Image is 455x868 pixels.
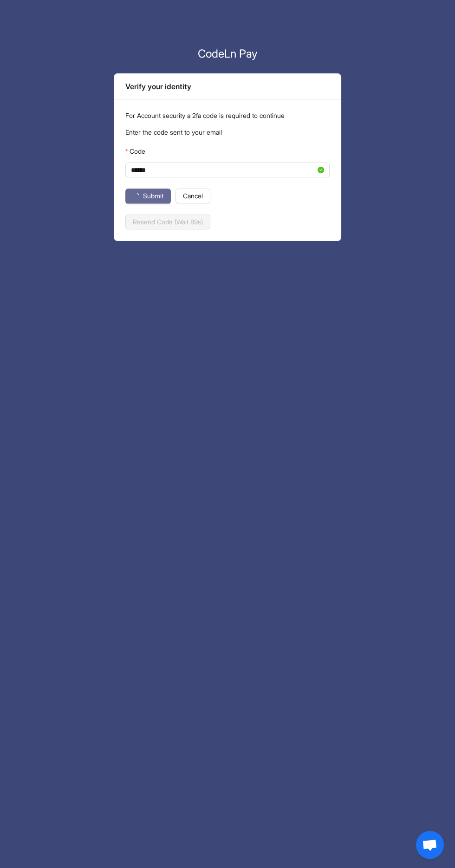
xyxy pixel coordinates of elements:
a: Open chat [416,831,444,859]
input: Code [131,165,316,175]
p: Enter the code sent to your email [125,127,330,137]
p: CodeLn Pay [114,46,341,62]
button: Cancel [175,189,210,203]
div: Verify your identity [125,81,330,92]
span: Resend Code (Wait 89s) [133,217,203,227]
p: For Account security a 2fa code is required to continue [125,111,330,121]
span: Cancel [183,191,203,201]
button: Submit [125,189,171,203]
button: Resend Code (Wait 89s) [125,215,210,229]
span: Submit [143,191,163,201]
label: Code [125,144,145,159]
span: loading [132,192,139,199]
